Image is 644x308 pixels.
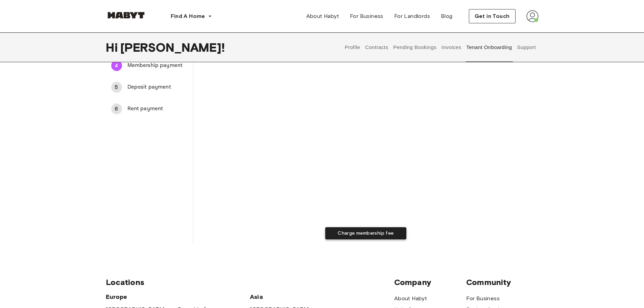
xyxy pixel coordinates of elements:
[306,12,339,20] span: About Habyt
[394,294,427,303] a: About Habyt
[364,32,389,62] button: Contracts
[394,277,466,287] span: Company
[111,60,122,71] div: 4
[466,294,500,303] a: For Business
[344,32,361,62] button: Profile
[469,9,516,23] button: Get in Touch
[106,277,394,287] span: Locations
[111,103,122,114] div: 6
[441,12,453,20] span: Blog
[127,105,188,113] span: Rent payment
[325,227,406,240] button: Charge membership fee
[342,32,538,62] div: user profile tabs
[127,83,188,91] span: Deposit payment
[394,12,430,20] span: For Landlords
[106,57,193,74] div: 4Membership payment
[106,40,120,54] span: Hi
[475,12,510,20] span: Get in Touch
[127,62,188,70] span: Membership payment
[389,9,435,23] a: For Landlords
[350,12,383,20] span: For Business
[120,40,225,54] span: [PERSON_NAME] !
[526,10,539,22] img: avatar
[106,12,146,19] img: Habyt
[165,9,217,23] button: Find A Home
[106,79,193,95] div: 5Deposit payment
[106,293,250,301] span: Europe
[171,12,205,20] span: Find A Home
[301,9,344,23] a: About Habyt
[250,293,322,301] span: Asia
[441,32,462,62] button: Invoices
[111,82,122,93] div: 5
[516,32,537,62] button: Support
[466,32,513,62] button: Tenant Onboarding
[106,101,193,117] div: 6Rent payment
[392,32,437,62] button: Pending Bookings
[435,9,458,23] a: Blog
[466,277,538,287] span: Community
[344,9,389,23] a: For Business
